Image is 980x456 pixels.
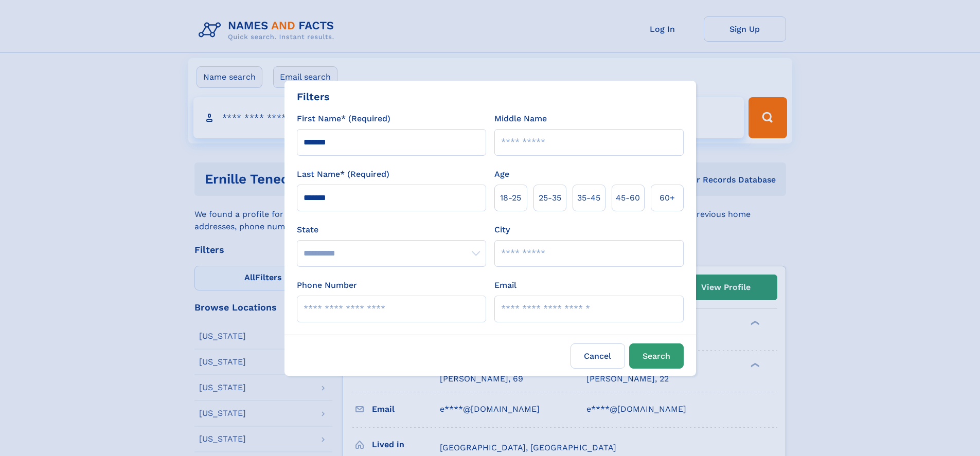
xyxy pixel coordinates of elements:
[494,279,516,291] label: Email
[500,192,521,204] span: 18‑25
[297,168,389,180] label: Last Name* (Required)
[494,224,510,236] label: City
[297,224,486,236] label: State
[494,168,509,180] label: Age
[297,113,390,125] label: First Name* (Required)
[297,279,357,291] label: Phone Number
[577,192,600,204] span: 35‑45
[571,343,625,369] label: Cancel
[616,192,640,204] span: 45‑60
[494,113,547,125] label: Middle Name
[660,192,675,204] span: 60+
[539,192,561,204] span: 25‑35
[629,343,684,369] button: Search
[297,89,330,104] div: Filters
